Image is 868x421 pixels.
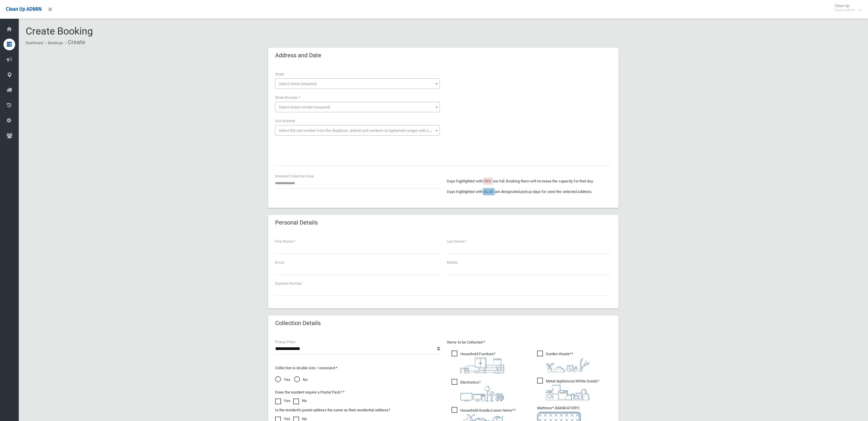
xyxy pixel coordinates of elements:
i: ? [546,352,590,372]
img: 394712a680b73dbc3d2a6a3a7ffe5a07.png [460,386,504,401]
i: ? [546,379,599,400]
span: Electronics [452,379,504,401]
header: Collection Details [268,318,328,329]
span: Clean Up [832,4,861,12]
label: Is the resident's postal address the same as their residential address? [275,407,390,414]
label: Does the resident require a Postal Pack? * [275,389,345,396]
header: Address and Date [268,50,328,61]
i: ? [460,352,504,373]
span: RED [484,179,491,183]
span: BLUE [484,189,493,194]
p: Items to be Collected * [447,339,612,346]
small: Super Admin [835,8,855,12]
p: Collection is double size / oversized * [275,365,440,372]
a: Dashboard [26,41,43,45]
span: Clean Up ADMIN [6,6,41,12]
img: 36c1b0289cb1767239cdd3de9e694f19.png [546,385,590,400]
a: Bookings [48,41,63,45]
span: Household Furniture [452,351,504,373]
img: 4fd8a5c772b2c999c83690221e5242e0.png [546,358,590,372]
header: Personal Details [268,217,325,228]
span: Garden Waste* [537,351,590,372]
label: Yes [275,397,290,404]
span: No [294,376,308,383]
span: Yes [275,376,290,383]
span: Metal Appliances/White Goods [537,378,599,400]
label: No [293,397,307,404]
i: ? [460,380,504,401]
span: Select street (required) [279,82,317,86]
span: Select street number (required) [279,105,330,109]
span: Create Booking [26,25,93,37]
p: Days highlighted with are full. Booking them will increase the capacity for that day. [447,178,612,185]
p: Days highlighted with are designated pickup days for zone the selected address. [447,188,612,195]
li: Create [64,37,85,48]
span: Select the unit number from the dropdown, delimit unit numbers or hyphenate ranges with a comma [279,128,442,133]
img: aa9efdbe659d29b613fca23ba79d85cb.png [460,358,504,373]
